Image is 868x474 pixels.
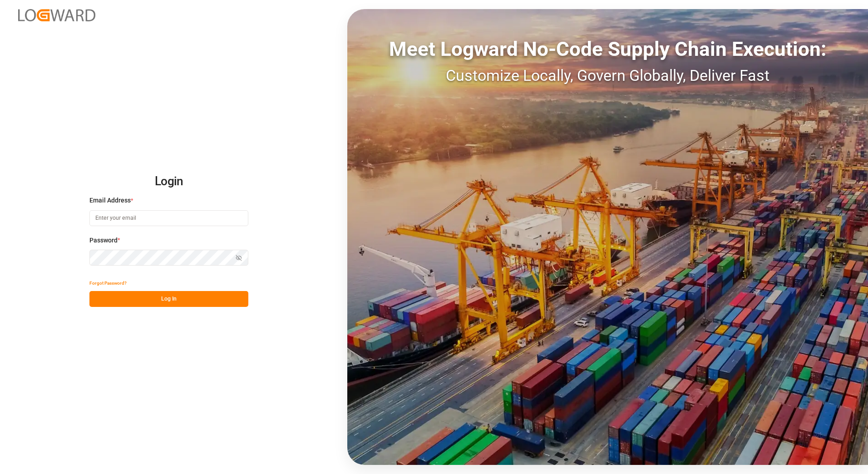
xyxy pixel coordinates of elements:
[89,196,131,205] span: Email Address
[89,210,248,226] input: Enter your email
[89,167,248,196] h2: Login
[347,34,868,64] div: Meet Logward No-Code Supply Chain Execution:
[18,9,95,21] img: Logward_new_orange.png
[89,291,248,307] button: Log In
[347,64,868,87] div: Customize Locally, Govern Globally, Deliver Fast
[89,236,118,245] span: Password
[89,275,127,291] button: Forgot Password?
